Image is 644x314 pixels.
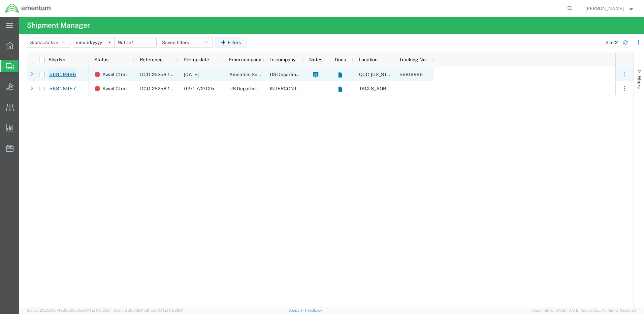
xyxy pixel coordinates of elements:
span: 09/18/2025 [184,72,199,77]
a: Feedback [305,308,322,312]
span: Reference [140,57,163,62]
span: Client: 2025.19.0-129fbcf [114,308,184,312]
span: 56819996 [399,72,423,77]
div: 2 of 2 [606,39,618,46]
button: [PERSON_NAME] [585,4,635,12]
span: From company [229,57,261,62]
span: Brandon Moore [585,5,624,12]
span: DCO-25258-168156 [140,72,184,77]
span: To company [269,57,295,62]
span: QCC-Texas [359,72,396,77]
span: Amentum Services, Inc. [229,72,280,77]
span: [DATE] 09:39:01 [156,308,184,312]
span: Pickup date [184,57,209,62]
span: INTERCONTINENTAL JET SERVICE CORP [270,86,360,91]
input: Not set [73,37,115,48]
span: US Department of Defense [270,72,328,77]
a: 56818957 [49,84,76,94]
span: Active [45,40,58,45]
span: [DATE] 09:50:51 [83,308,110,312]
span: Status [94,57,108,62]
input: Not set [115,37,156,48]
h4: Shipment Manager [27,17,90,34]
button: Saved filters [159,37,213,48]
span: TACLS_AOR14-Djibouti. Africa [359,86,491,91]
span: Location [359,57,378,62]
span: Tracking No. [399,57,427,62]
span: Await Cfrm. [102,82,128,96]
button: Status:Active [27,37,70,48]
span: Server: 2025.19.0-49328d0a35e [27,308,110,312]
a: Support [288,308,305,312]
span: Await Cfrm. [102,67,128,82]
span: 09/17/2025 [184,86,214,91]
span: Ship No. [49,57,66,62]
a: 56819996 [49,69,76,80]
button: Filters [215,37,247,48]
span: Filters [637,75,642,89]
span: Docs [335,57,346,62]
span: Notes [309,57,322,62]
img: logo [5,3,51,13]
span: DCO-25258-168137 [140,86,184,91]
span: US Department of Defense [229,86,288,91]
span: Copyright © [DATE]-[DATE] Agistix Inc., All Rights Reserved [532,308,636,313]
